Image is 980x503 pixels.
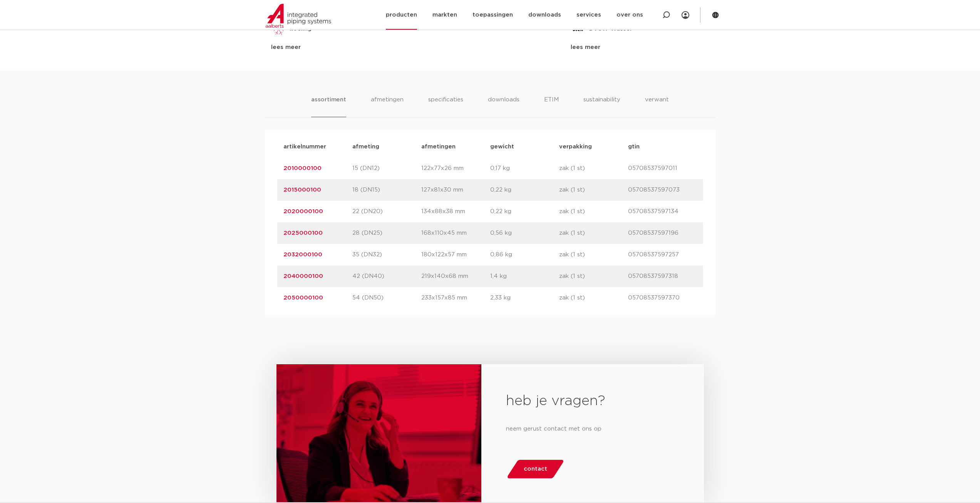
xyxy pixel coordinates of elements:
p: afmeting [352,142,421,151]
p: 134x88x38 mm [421,207,490,216]
p: 05708537597011 [628,164,697,173]
a: contact [506,460,565,478]
p: 1,4 kg [490,272,559,281]
p: artikelnummer [283,142,352,151]
p: 15 (DN12) [352,164,421,173]
p: 0,22 kg [490,207,559,216]
p: 180x122x57 mm [421,250,490,259]
p: zak (1 st) [559,293,628,303]
p: 22 (DN20) [352,207,421,216]
p: verpakking [559,142,628,151]
p: 0,17 kg [490,164,559,173]
p: 2,33 kg [490,293,559,303]
div: lees meer [271,43,409,52]
p: 35 (DN32) [352,250,421,259]
p: afmetingen [421,142,490,151]
a: 2032000100 [283,252,322,257]
li: sustainability [583,95,620,117]
p: 28 (DN25) [352,229,421,238]
p: gtin [628,142,697,151]
li: ETIM [544,95,559,117]
p: 42 (DN40) [352,272,421,281]
p: zak (1 st) [559,272,628,281]
p: 122x77x26 mm [421,164,490,173]
li: assortiment [311,95,346,117]
p: zak (1 st) [559,229,628,238]
span: contact [524,463,547,475]
div: lees meer [571,43,709,52]
p: 05708537597257 [628,250,697,259]
p: 05708537597370 [628,293,697,303]
p: zak (1 st) [559,164,628,173]
p: gewicht [490,142,559,151]
p: 233x157x85 mm [421,293,490,303]
p: zak (1 st) [559,250,628,259]
p: 219x140x68 mm [421,272,490,281]
p: zak (1 st) [559,207,628,216]
p: 05708537597318 [628,272,697,281]
li: verwant [645,95,669,117]
h2: heb je vragen? [506,392,679,410]
p: neem gerust contact met ons op [506,423,679,435]
p: 168x110x45 mm [421,229,490,238]
a: 2025000100 [283,230,323,236]
p: zak (1 st) [559,185,628,195]
a: 2010000100 [283,165,322,171]
a: 2040000100 [283,273,323,279]
p: 0,56 kg [490,229,559,238]
p: 05708537597134 [628,207,697,216]
p: 05708537597073 [628,185,697,195]
a: 2020000100 [283,209,323,214]
p: 54 (DN50) [352,293,421,303]
li: downloads [488,95,519,117]
p: 0,86 kg [490,250,559,259]
a: 2015000100 [283,187,321,193]
li: afmetingen [371,95,404,117]
p: 0,22 kg [490,185,559,195]
a: 2050000100 [283,295,323,301]
p: 127x81x30 mm [421,185,490,195]
p: 05708537597196 [628,229,697,238]
li: specificaties [428,95,463,117]
p: 18 (DN15) [352,185,421,195]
